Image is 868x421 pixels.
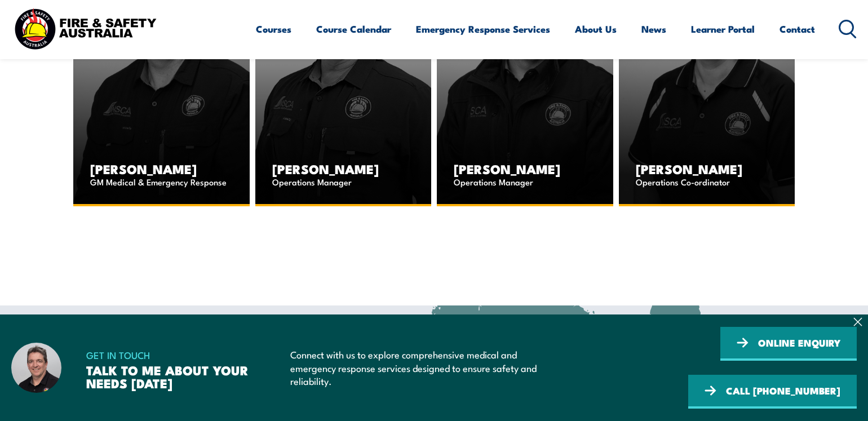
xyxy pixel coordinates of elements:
[90,173,233,190] span: GM Medical & Emergency Response
[86,364,265,389] h3: TALK TO ME ABOUT YOUR NEEDS [DATE]
[780,14,815,44] a: Contact
[316,14,391,44] a: Course Calendar
[256,14,291,44] a: Courses
[641,14,666,44] a: News
[86,347,265,364] span: GET IN TOUCH
[272,173,415,190] span: Operations Manager
[636,162,778,175] h3: [PERSON_NAME]
[575,14,617,44] a: About Us
[90,162,233,175] h3: [PERSON_NAME]
[691,14,755,44] a: Learner Portal
[720,327,857,361] a: ONLINE ENQUIRY
[416,14,550,44] a: Emergency Response Services
[290,348,553,387] p: Connect with us to explore comprehensive medical and emergency response services designed to ensu...
[454,173,596,190] span: Operations Manager
[636,173,778,190] span: Operations Co-ordinator
[272,162,415,175] h3: [PERSON_NAME]
[688,375,857,409] a: CALL [PHONE_NUMBER]
[454,162,596,175] h3: [PERSON_NAME]
[11,343,61,393] img: Dave – Fire and Safety Australia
